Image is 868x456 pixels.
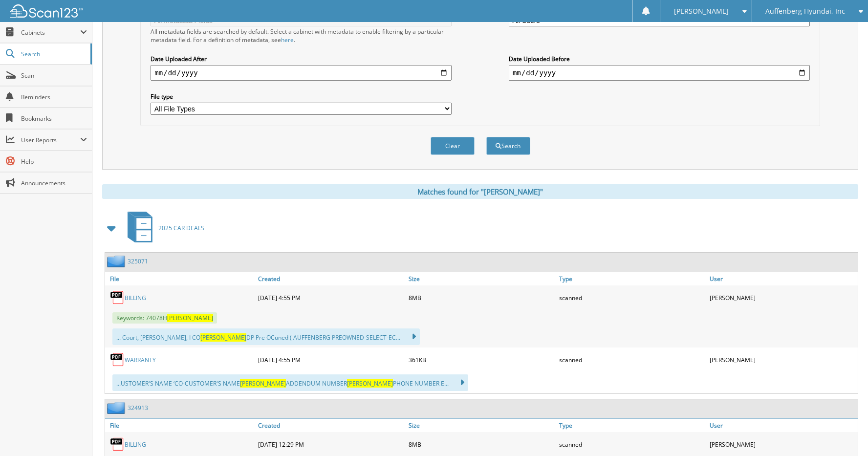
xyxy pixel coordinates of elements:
span: [PERSON_NAME] [200,333,246,342]
img: scan123-logo-white.svg [10,4,83,18]
a: 325071 [128,257,148,265]
img: folder2.png [107,255,128,267]
img: PDF.png [110,437,125,452]
label: Date Uploaded Before [509,55,810,63]
div: scanned [557,434,707,454]
div: scanned [557,288,707,307]
input: end [509,65,810,81]
iframe: Chat Widget [819,409,868,456]
span: 2025 CAR DEALS [158,224,204,232]
span: [PERSON_NAME] [167,314,213,322]
div: [DATE] 12:29 PM [256,434,406,454]
a: BILLING [125,440,146,449]
span: Keywords: 74078H [112,312,217,324]
div: ...USTOMER'S NAME ‘CO-CUSTOMER'S NAME ADDENDUM NUMBER PHONE NUMBER E... [112,374,468,391]
span: Scan [21,71,87,80]
span: Search [21,50,86,58]
div: scanned [557,350,707,369]
span: [PERSON_NAME] [674,8,729,14]
div: All metadata fields are searched by default. Select a cabinet with metadata to enable filtering b... [151,27,452,44]
input: start [151,65,452,81]
span: Auffenberg Hyundai, Inc [765,8,845,14]
label: Date Uploaded After [151,55,452,63]
a: User [707,272,858,285]
label: File type [151,92,452,101]
a: 324913 [128,404,148,412]
div: 8MB [406,288,557,307]
span: Reminders [21,93,87,101]
a: Size [406,272,557,285]
span: User Reports [21,136,80,144]
span: Announcements [21,179,87,187]
a: WARRANTY [125,356,156,364]
a: Size [406,419,557,432]
div: ... Court, [PERSON_NAME], I CO DP Pre OCuned ( AUFFENBERG PREOWNED-SELECT-EC... [112,328,420,345]
a: Created [256,419,406,432]
img: PDF.png [110,290,125,305]
img: folder2.png [107,402,128,414]
div: 8MB [406,434,557,454]
span: Help [21,157,87,166]
a: BILLING [125,294,146,302]
span: Bookmarks [21,114,87,123]
div: 361KB [406,350,557,369]
div: [PERSON_NAME] [707,288,858,307]
a: User [707,419,858,432]
div: [PERSON_NAME] [707,350,858,369]
div: [PERSON_NAME] [707,434,858,454]
a: Type [557,272,707,285]
div: Matches found for "[PERSON_NAME]" [102,184,858,199]
button: Search [486,137,530,155]
span: [PERSON_NAME] [347,379,393,388]
a: File [105,419,256,432]
div: [DATE] 4:55 PM [256,288,406,307]
a: Created [256,272,406,285]
a: here [281,36,294,44]
span: [PERSON_NAME] [240,379,286,388]
a: Type [557,419,707,432]
a: 2025 CAR DEALS [122,209,204,247]
a: File [105,272,256,285]
div: [DATE] 4:55 PM [256,350,406,369]
span: Cabinets [21,28,80,37]
button: Clear [431,137,475,155]
img: PDF.png [110,352,125,367]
